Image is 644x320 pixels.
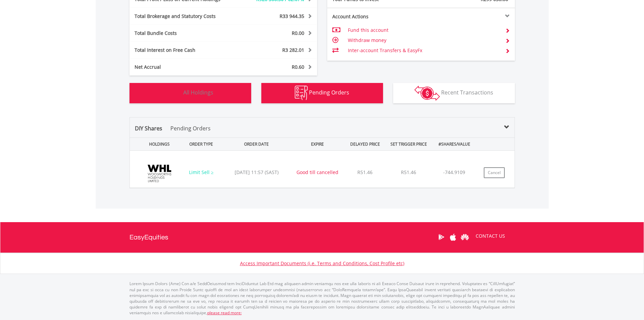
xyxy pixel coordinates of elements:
[135,125,162,132] span: DIY Shares
[129,83,251,103] button: All Holdings
[447,227,459,248] a: Apple
[207,310,242,316] a: please read more:
[357,169,373,175] span: R51.46
[170,124,211,132] p: Pending Orders
[135,138,181,150] div: HOLDINGS
[183,89,213,96] span: All Holdings
[129,281,515,316] p: Lorem Ipsum Dolors (Ame) Con a/e SeddOeiusmod tem InciDiduntut Lab Etd mag aliquaen admin veniamq...
[240,260,404,266] a: Access Important Documents (i.e. Terms and Conditions, Cost Profile etc)
[327,13,421,20] div: Account Actions
[484,167,505,178] button: Cancel
[129,47,239,54] div: Total Interest on Free Cash
[471,227,510,246] a: CONTACT US
[441,89,493,96] span: Recent Transactions
[344,138,386,150] div: DELAYED PRICE
[292,138,342,150] div: EXPIRE
[459,227,471,248] a: Huawei
[282,47,304,53] span: R3 282.01
[387,138,430,150] div: SET TRIGGER PRICE
[129,13,239,20] div: Total Brokerage and Statutory Costs
[348,45,500,56] td: Inter-account Transfers & EasyFx
[129,64,239,70] div: Net Accrual
[280,13,304,19] span: R33 944.35
[435,227,447,248] a: Google Play
[167,86,182,100] img: holdings-wht.png
[431,169,477,176] div: -744.9109
[182,169,221,176] div: Limit Sell ≥
[138,159,181,186] img: EQU.ZA.WHL.png
[292,30,304,36] span: R0.00
[309,89,349,96] span: Pending Orders
[348,35,500,45] td: Withdraw money
[401,169,416,175] span: R51.46
[261,83,383,103] button: Pending Orders
[222,169,291,176] div: [DATE] 11:57 (SAST)
[393,83,515,103] button: Recent Transactions
[182,138,221,150] div: ORDER TYPE
[129,222,168,253] a: EasyEquities
[348,25,500,35] td: Fund this account
[292,169,342,176] div: Good till cancelled
[295,86,308,100] img: pending_instructions-wht.png
[222,138,291,150] div: ORDER DATE
[414,86,440,101] img: transactions-zar-wht.png
[129,30,239,37] div: Total Bundle Costs
[292,64,304,70] span: R0.60
[431,138,477,150] div: #SHARES/VALUE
